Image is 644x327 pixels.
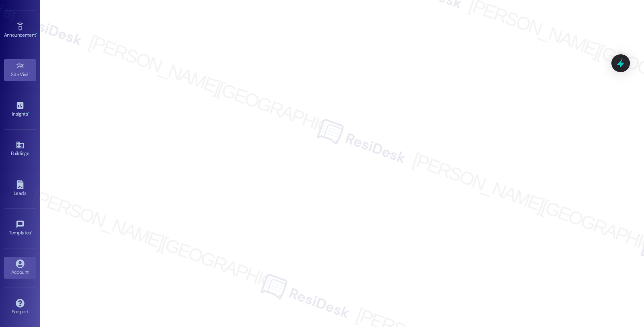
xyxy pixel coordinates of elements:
span: • [31,229,32,234]
a: Account [4,257,36,279]
a: Leads [4,178,36,200]
a: Site Visit • [4,59,36,81]
a: Buildings [4,138,36,160]
span: • [28,110,29,116]
span: • [36,31,37,37]
a: Insights • [4,99,36,120]
a: Templates • [4,217,36,239]
a: Support [4,296,36,318]
span: • [29,70,30,76]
